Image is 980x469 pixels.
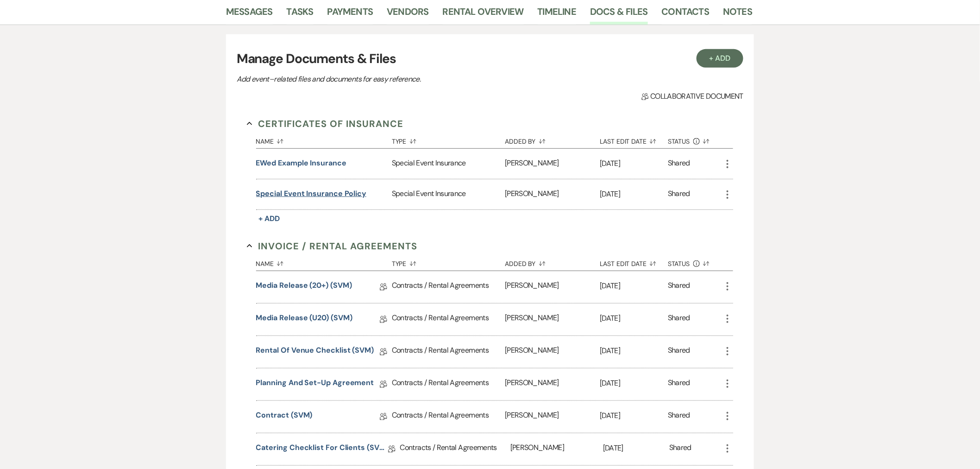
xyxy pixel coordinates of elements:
[668,312,690,327] div: Shared
[600,253,668,271] button: Last Edit Date
[668,377,690,392] div: Shared
[600,345,668,357] p: [DATE]
[505,401,600,433] div: [PERSON_NAME]
[600,158,668,170] p: [DATE]
[668,260,690,267] span: Status
[538,4,577,25] a: Timeline
[256,212,283,225] button: + Add
[669,442,691,456] div: Shared
[600,131,668,148] button: Last Edit Date
[603,442,669,454] p: [DATE]
[392,336,505,368] div: Contracts / Rental Agreements
[668,188,690,201] div: Shared
[697,49,744,68] button: + Add
[259,214,280,223] span: + Add
[505,179,600,209] div: [PERSON_NAME]
[256,158,346,169] button: eWed Example Insurance
[392,304,505,336] div: Contracts / Rental Agreements
[662,4,710,25] a: Contacts
[668,158,690,170] div: Shared
[505,131,600,148] button: Added By
[392,149,505,179] div: Special Event Insurance
[387,4,428,25] a: Vendors
[256,188,367,199] button: Special Event Insurance Policy
[327,4,373,25] a: Payments
[600,410,668,422] p: [DATE]
[392,131,505,148] button: Type
[256,345,374,359] a: Rental of Venue Checklist (SVM)
[641,91,743,102] span: Collaborative document
[668,138,690,145] span: Status
[600,188,668,200] p: [DATE]
[256,131,392,148] button: Name
[400,433,510,465] div: Contracts / Rental Agreements
[668,131,722,148] button: Status
[590,4,647,25] a: Docs & Files
[256,312,352,327] a: Media Release (U20) (SVM)
[668,280,690,294] div: Shared
[600,312,668,324] p: [DATE]
[256,410,313,424] a: Contract (SVM)
[287,4,314,25] a: Tasks
[256,280,352,294] a: Media Release (20+) (SVM)
[247,117,404,131] button: Certificates of Insurance
[256,253,392,271] button: Name
[443,4,524,25] a: Rental Overview
[505,304,600,336] div: [PERSON_NAME]
[247,239,418,253] button: Invoice / Rental Agreements
[600,377,668,389] p: [DATE]
[505,336,600,368] div: [PERSON_NAME]
[237,73,561,85] p: Add event–related files and documents for easy reference.
[668,345,690,359] div: Shared
[668,410,690,424] div: Shared
[505,149,600,179] div: [PERSON_NAME]
[392,368,505,400] div: Contracts / Rental Agreements
[668,253,722,271] button: Status
[237,49,743,69] h3: Manage Documents & Files
[392,179,505,209] div: Special Event Insurance
[256,442,388,456] a: Catering Checklist for Clients (SVM)
[505,253,600,271] button: Added By
[723,4,752,25] a: Notes
[256,377,374,392] a: Planning and Set-Up Agreement
[226,4,273,25] a: Messages
[392,401,505,433] div: Contracts / Rental Agreements
[505,271,600,303] div: [PERSON_NAME]
[505,368,600,400] div: [PERSON_NAME]
[510,433,603,465] div: [PERSON_NAME]
[600,280,668,292] p: [DATE]
[392,253,505,271] button: Type
[392,271,505,303] div: Contracts / Rental Agreements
